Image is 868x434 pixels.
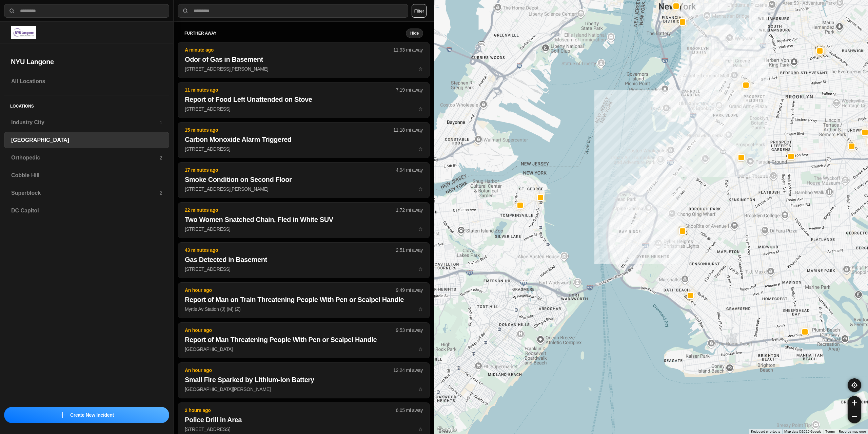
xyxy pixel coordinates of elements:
[178,266,430,272] a: 43 minutes ago2.51 mi awayGas Detected in Basement[STREET_ADDRESS]star
[178,346,430,352] a: An hour ago9.53 mi awayReport of Man Threatening People With Pen or Scalpel Handle[GEOGRAPHIC_DAT...
[839,430,866,433] a: Report a map error
[396,167,423,173] p: 4.94 mi away
[185,175,423,184] h2: Smoke Condition on Second Floor
[185,386,423,393] p: [GEOGRAPHIC_DATA][PERSON_NAME]
[185,215,423,224] h2: Two Women Snatched Chain, Fled in White SUV
[185,306,423,313] p: Myrtle Av Station (J) (M) (Z)
[185,295,423,304] h2: Report of Man on Train Threatening People With Pen or Scalpel Handle
[4,114,169,131] a: Industry City1
[851,382,857,388] img: recenter
[396,327,423,334] p: 9.53 mi away
[848,396,861,410] button: zoom-in
[418,66,423,72] span: star
[178,82,430,118] button: 11 minutes ago7.19 mi awayReport of Food Left Unattended on Stove[STREET_ADDRESS]star
[185,327,396,334] p: An hour ago
[185,55,423,64] h2: Odor of Gas in Basement
[70,412,114,418] p: Create New Incident
[11,171,162,180] h3: Cobble Hill
[418,186,423,192] span: star
[185,426,423,433] p: [STREET_ADDRESS]
[11,207,162,215] h3: DC Capitol
[185,135,423,144] h2: Carbon Monoxide Alarm Triggered
[11,154,159,162] h3: Orthopedic
[396,407,423,414] p: 6.05 mi away
[396,87,423,93] p: 7.19 mi away
[178,186,430,192] a: 17 minutes ago4.94 mi awaySmoke Condition on Second Floor[STREET_ADDRESS][PERSON_NAME]star
[185,207,396,213] p: 22 minutes ago
[852,414,857,419] img: zoom-out
[178,162,430,198] button: 17 minutes ago4.94 mi awaySmoke Condition on Second Floor[STREET_ADDRESS][PERSON_NAME]star
[11,189,159,197] h3: Superblock
[396,287,423,294] p: 9.49 mi away
[784,430,821,433] span: Map data ©2025 Google
[185,127,393,133] p: 15 minutes ago
[4,150,169,166] a: Orthopedic2
[184,31,406,36] h5: further away
[11,26,36,39] img: logo
[418,146,423,152] span: star
[178,386,430,392] a: An hour ago12.24 mi awaySmall Fire Sparked by Lithium-Ion Battery[GEOGRAPHIC_DATA][PERSON_NAME]star
[178,226,430,232] a: 22 minutes ago1.72 mi awayTwo Women Snatched Chain, Fled in White SUV[STREET_ADDRESS]star
[396,247,423,253] p: 2.51 mi away
[185,287,396,294] p: An hour ago
[185,87,396,93] p: 11 minutes ago
[4,203,169,219] a: DC Capitol
[178,362,430,398] button: An hour ago12.24 mi awaySmall Fire Sparked by Lithium-Ion Battery[GEOGRAPHIC_DATA][PERSON_NAME]star
[418,226,423,232] span: star
[185,407,396,414] p: 2 hours ago
[185,226,423,232] p: [STREET_ADDRESS]
[410,31,419,36] small: Hide
[185,167,396,173] p: 17 minutes ago
[393,46,423,53] p: 11.93 mi away
[4,167,169,184] a: Cobble Hill
[418,306,423,312] span: star
[185,346,423,353] p: [GEOGRAPHIC_DATA]
[185,106,423,112] p: [STREET_ADDRESS]
[185,375,423,384] h2: Small Fire Sparked by Lithium-Ion Battery
[185,266,423,272] p: [STREET_ADDRESS]
[185,146,423,152] p: [STREET_ADDRESS]
[848,378,861,392] button: recenter
[178,42,430,78] button: A minute ago11.93 mi awayOdor of Gas in Basement[STREET_ADDRESS][PERSON_NAME]star
[185,255,423,264] h2: Gas Detected in Basement
[393,367,423,374] p: 12.24 mi away
[185,367,393,374] p: An hour ago
[436,425,458,434] a: Open this area in Google Maps (opens a new window)
[412,4,427,18] button: Filter
[396,207,423,213] p: 1.72 mi away
[178,202,430,238] button: 22 minutes ago1.72 mi awayTwo Women Snatched Chain, Fled in White SUV[STREET_ADDRESS]star
[4,73,169,90] a: All Locations
[182,7,189,14] img: search
[751,429,780,434] button: Keyboard shortcuts
[178,306,430,312] a: An hour ago9.49 mi awayReport of Man on Train Threatening People With Pen or Scalpel HandleMyrtle...
[11,118,159,127] h3: Industry City
[185,95,423,104] h2: Report of Food Left Unattended on Stove
[159,154,162,161] p: 2
[436,425,458,434] img: Google
[60,412,65,418] img: icon
[159,119,162,126] p: 1
[178,106,430,112] a: 11 minutes ago7.19 mi awayReport of Food Left Unattended on Stove[STREET_ADDRESS]star
[4,185,169,201] a: Superblock2
[185,65,423,72] p: [STREET_ADDRESS][PERSON_NAME]
[178,322,430,358] button: An hour ago9.53 mi awayReport of Man Threatening People With Pen or Scalpel Handle[GEOGRAPHIC_DAT...
[11,57,162,67] h2: NYU Langone
[4,132,169,148] a: [GEOGRAPHIC_DATA]
[848,410,861,423] button: zoom-out
[418,106,423,112] span: star
[185,46,393,53] p: A minute ago
[852,400,857,405] img: zoom-in
[178,146,430,152] a: 15 minutes ago11.18 mi awayCarbon Monoxide Alarm Triggered[STREET_ADDRESS]star
[406,29,423,38] button: Hide
[825,430,835,433] a: Terms (opens in new tab)
[159,190,162,196] p: 2
[393,127,423,133] p: 11.18 mi away
[178,122,430,158] button: 15 minutes ago11.18 mi awayCarbon Monoxide Alarm Triggered[STREET_ADDRESS]star
[178,426,430,432] a: 2 hours ago6.05 mi awayPolice Drill in Area[STREET_ADDRESS]star
[418,346,423,352] span: star
[11,136,162,144] h3: [GEOGRAPHIC_DATA]
[4,407,169,423] button: iconCreate New Incident
[418,266,423,272] span: star
[418,427,423,432] span: star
